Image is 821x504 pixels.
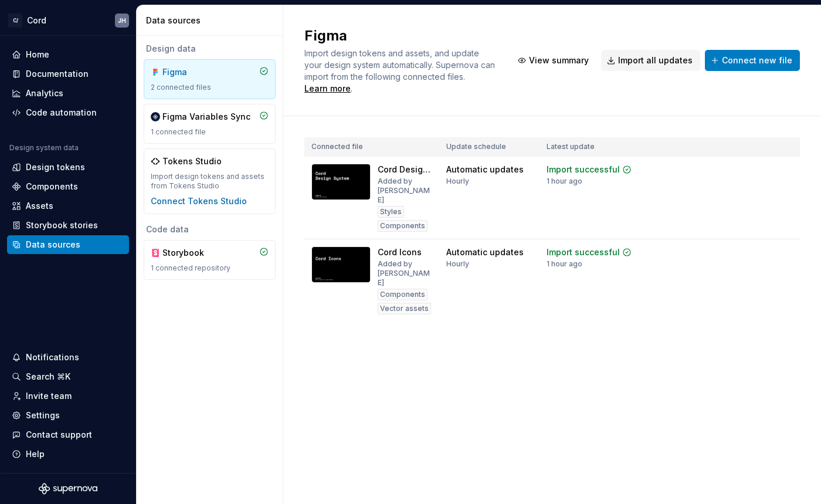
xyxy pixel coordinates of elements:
div: Notifications [26,351,79,363]
a: Design tokens [7,158,129,177]
div: Design tokens [26,161,85,173]
button: Help [7,445,129,464]
a: Invite team [7,387,129,405]
a: Components [7,177,129,196]
span: View summary [529,55,589,66]
button: Contact support [7,425,129,444]
button: Search ⌘K [7,367,129,386]
div: Hourly [446,259,469,269]
div: Data sources [146,15,278,26]
th: Latest update [540,137,646,157]
div: Styles [378,206,404,218]
div: Code data [144,224,276,235]
div: Tokens Studio [162,155,222,167]
button: Notifications [7,348,129,367]
div: Components [378,289,428,300]
div: Cord Icons [378,246,422,258]
a: Learn more [304,83,351,94]
div: Invite team [26,390,72,402]
span: . [304,73,467,93]
div: Automatic updates [446,164,524,175]
th: Update schedule [439,137,540,157]
div: 2 connected files [151,83,269,92]
div: Added by [PERSON_NAME] [378,259,432,287]
div: Home [26,49,49,60]
button: Import all updates [601,50,700,71]
a: Tokens StudioImport design tokens and assets from Tokens StudioConnect Tokens Studio [144,148,276,214]
button: Connect Tokens Studio [151,195,247,207]
span: Connect new file [722,55,792,66]
div: 1 connected repository [151,263,269,273]
div: Automatic updates [446,246,524,258]
button: Connect new file [705,50,800,71]
div: 1 connected file [151,127,269,137]
span: Import all updates [618,55,693,66]
div: Settings [26,410,60,421]
div: Import successful [547,164,620,175]
button: View summary [512,50,596,71]
div: C/ [8,13,22,28]
div: Import design tokens and assets from Tokens Studio [151,172,269,191]
div: Contact support [26,429,92,441]
th: Connected file [304,137,439,157]
h2: Figma [304,26,498,45]
div: Components [26,181,78,192]
div: 1 hour ago [547,177,582,186]
div: Assets [26,200,53,212]
div: Documentation [26,68,89,80]
div: JH [118,16,126,25]
button: C/CordJH [2,8,134,33]
div: Design system data [9,143,79,153]
a: Figma2 connected files [144,59,276,99]
div: Storybook stories [26,219,98,231]
a: Assets [7,197,129,215]
div: Design data [144,43,276,55]
div: Figma [162,66,219,78]
div: Added by [PERSON_NAME] [378,177,432,205]
a: Storybook1 connected repository [144,240,276,280]
div: Import successful [547,246,620,258]
div: Cord Design System [378,164,432,175]
a: Documentation [7,65,129,83]
svg: Supernova Logo [39,483,97,495]
a: Settings [7,406,129,425]
div: Data sources [26,239,80,251]
div: Help [26,448,45,460]
a: Data sources [7,235,129,254]
div: Analytics [26,87,63,99]
div: Search ⌘K [26,371,70,383]
a: Code automation [7,103,129,122]
span: Import design tokens and assets, and update your design system automatically. Supernova can impor... [304,48,497,82]
a: Home [7,45,129,64]
div: Vector assets [378,303,431,314]
a: Analytics [7,84,129,103]
div: Code automation [26,107,97,119]
a: Storybook stories [7,216,129,235]
div: Components [378,220,428,232]
div: Figma Variables Sync [162,111,250,123]
div: Hourly [446,177,469,186]
a: Figma Variables Sync1 connected file [144,104,276,144]
div: 1 hour ago [547,259,582,269]
div: Cord [27,15,46,26]
div: Storybook [162,247,219,259]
